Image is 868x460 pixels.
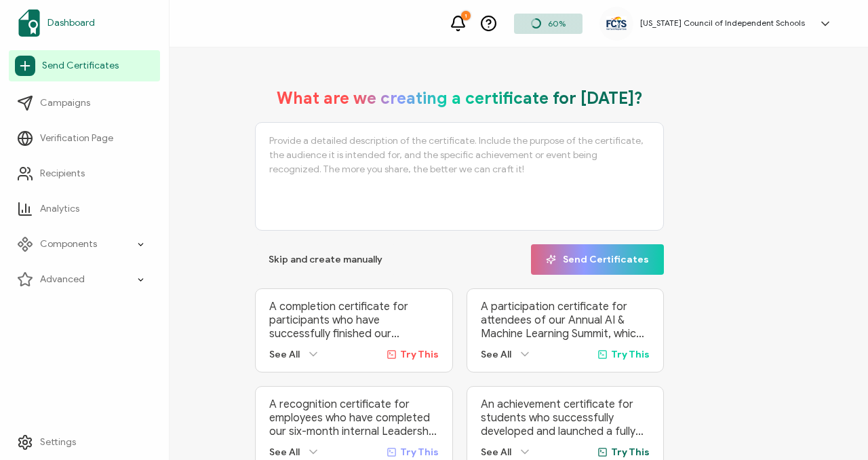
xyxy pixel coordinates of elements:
span: See All [481,349,511,360]
h5: [US_STATE] Council of Independent Schools [640,18,805,28]
span: Try This [611,349,650,360]
span: Campaigns [40,96,90,110]
span: Dashboard [47,16,95,30]
p: A completion certificate for participants who have successfully finished our ‘Advanced Digital Ma... [269,300,439,341]
span: See All [481,446,511,458]
div: 1 [461,11,471,20]
span: Analytics [40,202,79,216]
button: Skip and create manually [255,244,396,275]
span: Recipients [40,167,85,180]
p: A recognition certificate for employees who have completed our six-month internal Leadership Deve... [269,398,439,438]
span: Skip and create manually [269,255,382,265]
a: Send Certificates [9,50,160,81]
a: Dashboard [9,4,160,42]
iframe: Chat Widget [800,395,868,460]
span: Verification Page [40,132,113,145]
span: Try This [400,349,439,360]
span: Components [40,237,97,251]
a: Recipients [9,160,160,187]
span: Send Certificates [546,254,649,265]
span: Send Certificates [42,59,119,73]
a: Analytics [9,195,160,223]
a: Verification Page [9,125,160,152]
span: Settings [40,436,76,449]
a: Settings [9,429,160,456]
a: Campaigns [9,90,160,117]
span: See All [269,349,300,360]
p: An achievement certificate for students who successfully developed and launched a fully functiona... [481,398,650,438]
img: sertifier-logomark-colored.svg [18,9,40,37]
span: Advanced [40,273,85,286]
span: See All [269,446,300,458]
span: Try This [611,446,650,458]
span: 60% [548,18,566,28]
img: 9dd8638e-47b6-41b2-b234-c3316d17f3ca.jpg [606,16,627,31]
button: Send Certificates [531,244,664,275]
span: Try This [400,446,439,458]
p: A participation certificate for attendees of our Annual AI & Machine Learning Summit, which broug... [481,300,650,341]
h1: What are we creating a certificate for [DATE]? [277,88,643,109]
